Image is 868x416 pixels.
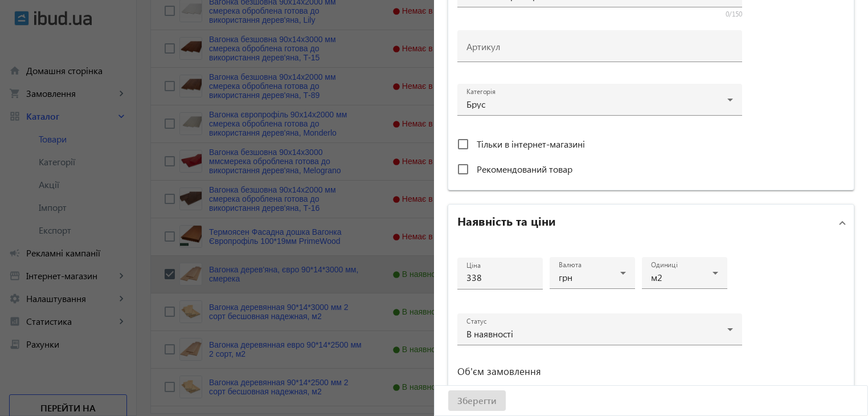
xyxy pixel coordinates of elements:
span: грн [559,271,572,283]
h3: Об'єм замовлення [457,367,742,376]
mat-label: Валюта [559,260,582,270]
span: В наявності [466,328,513,340]
mat-label: Артикул [466,40,500,52]
span: м2 [651,271,662,283]
mat-label: Ціна [466,261,481,270]
span: Рекомендований товар [477,163,572,175]
span: Тільки в інтернет-магазині [477,138,585,150]
mat-label: Статус [466,317,486,326]
mat-expansion-panel-header: Наявність та ціни [448,205,854,241]
h2: Наявність та ціни [457,213,556,229]
mat-label: Одиниці [651,260,678,270]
